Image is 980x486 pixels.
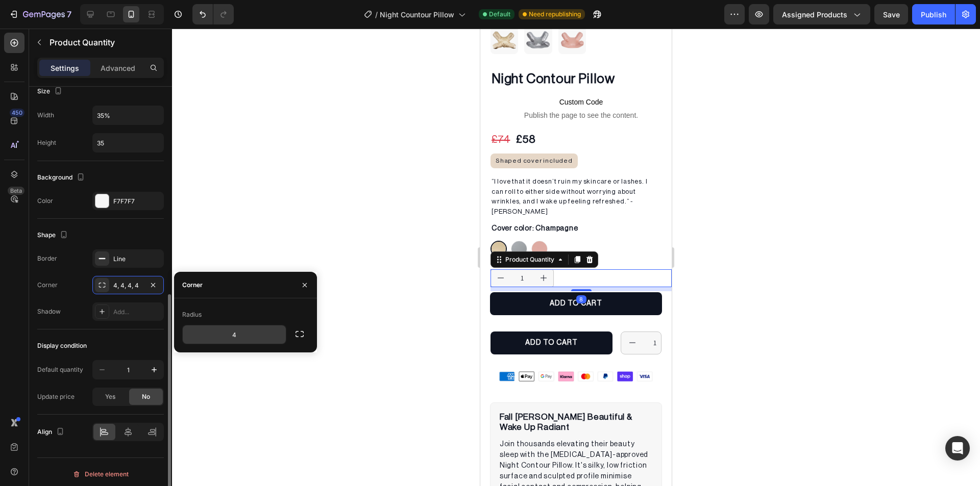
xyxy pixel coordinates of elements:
button: Save [874,4,908,24]
span: / [375,9,378,20]
button: Publish [912,4,955,24]
span: Yes [105,392,115,401]
div: 4, 4, 4, 4 [113,281,143,290]
div: Add... [113,308,161,317]
p: Advanced [101,63,135,73]
div: Align [37,425,66,439]
span: Need republishing [529,10,581,19]
div: Corner [182,280,203,290]
div: Radius [182,310,202,319]
input: Auto [93,106,163,124]
div: Display condition [37,341,87,350]
input: Auto [183,325,286,344]
div: Open Intercom Messenger [945,436,970,461]
p: 7 [67,8,71,20]
span: No [142,392,150,401]
div: Update price [37,392,75,401]
button: Delete element [37,466,164,482]
div: Size [37,85,64,98]
p: Product Quantity [50,36,160,48]
div: F7F7F7 [113,197,161,206]
span: Default [489,10,510,19]
div: Shape [37,228,70,242]
span: Night Countour Pillow [380,9,454,20]
button: Assigned Products [773,4,870,24]
div: Line [113,254,161,264]
div: Color [37,196,53,206]
div: Background [37,171,87,185]
div: Default quantity [37,365,83,374]
div: Border [37,254,57,263]
div: Corner [37,280,58,290]
button: 7 [4,4,76,24]
div: Height [37,138,56,147]
p: Settings [51,63,79,73]
div: Beta [8,187,24,195]
div: Width [37,111,54,120]
div: 450 [10,109,24,117]
div: Undo/Redo [192,4,234,24]
div: Delete element [72,468,129,480]
input: Auto [93,134,163,152]
span: Save [883,10,900,19]
div: Publish [921,9,946,20]
iframe: Design area [480,29,672,486]
span: Assigned Products [782,9,847,20]
div: Shadow [37,307,61,316]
